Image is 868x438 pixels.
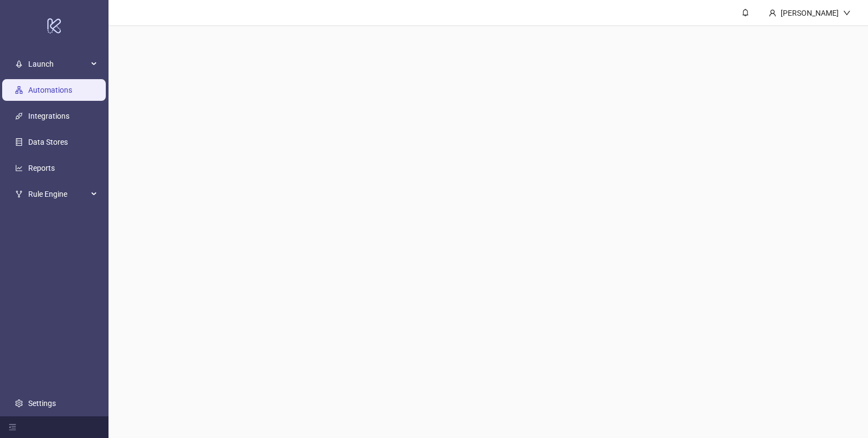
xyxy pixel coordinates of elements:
span: user [769,9,776,17]
span: Launch [28,53,88,75]
span: menu-fold [9,423,16,431]
a: Data Stores [28,138,68,146]
div: [PERSON_NAME] [776,7,843,19]
a: Automations [28,86,72,94]
span: Rule Engine [28,183,88,205]
a: Settings [28,399,56,408]
a: Reports [28,164,55,172]
span: bell [742,9,749,16]
a: Integrations [28,112,69,120]
span: fork [15,190,23,198]
span: rocket [15,60,23,68]
span: down [843,9,851,17]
